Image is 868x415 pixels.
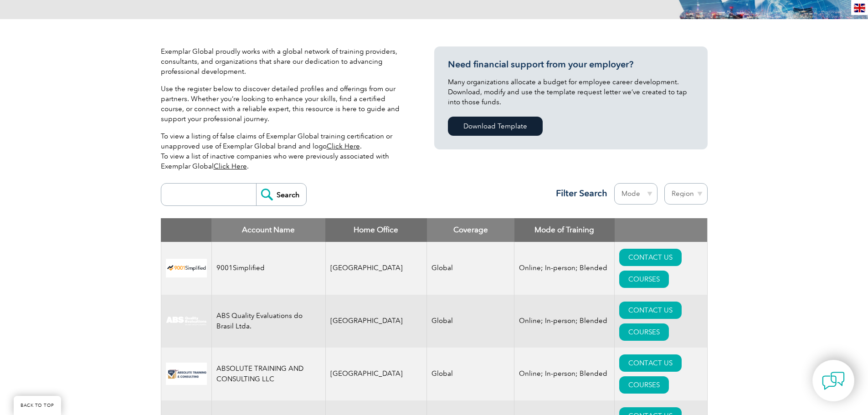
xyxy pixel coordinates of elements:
[619,354,682,372] a: CONTACT US
[514,242,615,295] td: Online; In-person; Blended
[427,348,514,400] td: Global
[619,249,682,266] a: CONTACT US
[325,348,427,400] td: [GEOGRAPHIC_DATA]
[325,242,427,295] td: [GEOGRAPHIC_DATA]
[166,363,207,385] img: 16e092f6-eadd-ed11-a7c6-00224814fd52-logo.png
[327,142,360,150] a: Click Here
[14,396,61,415] a: BACK TO TOP
[854,4,865,12] img: en
[448,117,543,136] a: Download Template
[550,188,607,199] h3: Filter Search
[514,348,615,400] td: Online; In-person; Blended
[166,259,207,277] img: 37c9c059-616f-eb11-a812-002248153038-logo.png
[619,271,669,288] a: COURSES
[161,131,407,171] p: To view a listing of false claims of Exemplar Global training certification or unapproved use of ...
[166,316,207,326] img: c92924ac-d9bc-ea11-a814-000d3a79823d-logo.jpg
[448,59,694,70] h3: Need financial support from your employer?
[325,295,427,348] td: [GEOGRAPHIC_DATA]
[256,184,306,205] input: Search
[448,77,694,107] p: Many organizations allocate a budget for employee career development. Download, modify and use th...
[619,302,682,319] a: CONTACT US
[427,218,514,242] th: Coverage: activate to sort column ascending
[211,295,325,348] td: ABS Quality Evaluations do Brasil Ltda.
[214,162,247,170] a: Click Here
[211,348,325,400] td: ABSOLUTE TRAINING AND CONSULTING LLC
[619,376,669,394] a: COURSES
[161,46,407,77] p: Exemplar Global proudly works with a global network of training providers, consultants, and organ...
[514,218,615,242] th: Mode of Training: activate to sort column ascending
[211,242,325,295] td: 9001Simplified
[325,218,427,242] th: Home Office: activate to sort column ascending
[514,295,615,348] td: Online; In-person; Blended
[427,295,514,348] td: Global
[427,242,514,295] td: Global
[161,84,407,124] p: Use the register below to discover detailed profiles and offerings from our partners. Whether you...
[615,218,707,242] th: : activate to sort column ascending
[822,369,845,392] img: contact-chat.png
[619,323,669,341] a: COURSES
[211,218,325,242] th: Account Name: activate to sort column descending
